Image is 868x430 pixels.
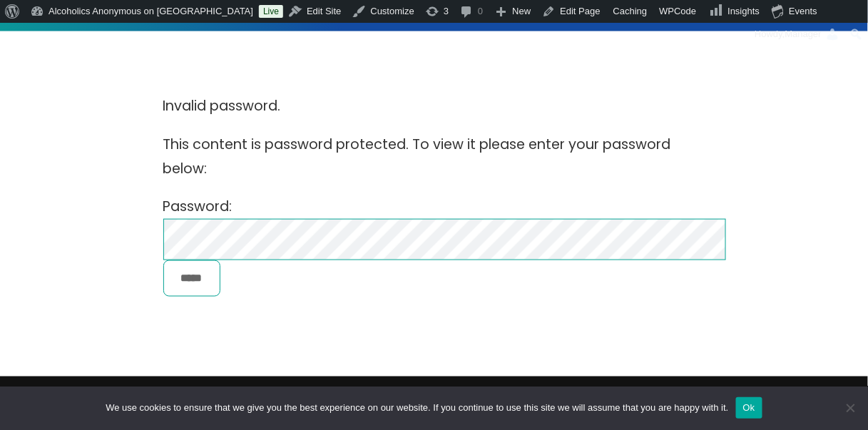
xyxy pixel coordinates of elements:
[736,397,762,419] button: Ok
[106,401,728,415] span: We use cookies to ensure that we give you the best experience on our website. If you continue to ...
[785,29,822,39] span: Manager
[163,197,727,249] label: Password:
[750,23,846,46] a: Howdy,
[843,401,857,415] span: No
[259,5,283,18] a: Live
[163,133,705,181] p: This content is password protected. To view it please enter your password below:
[163,219,727,260] input: Password:
[163,94,705,118] p: Invalid password.
[728,6,760,16] span: Insights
